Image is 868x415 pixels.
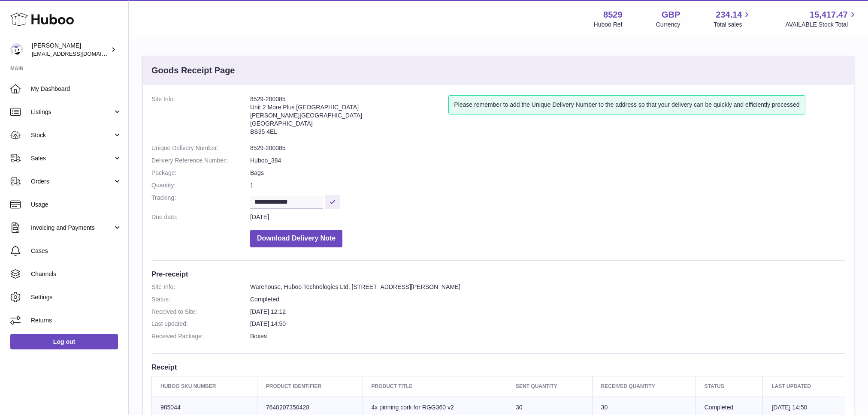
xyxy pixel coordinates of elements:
dt: Due date: [151,213,250,221]
dt: Tracking: [151,194,250,209]
dt: Delivery Reference Number: [151,156,250,165]
span: Cases [31,247,122,255]
dd: Bags [250,169,845,177]
dt: Unique Delivery Number: [151,144,250,152]
dd: [DATE] [250,213,845,221]
span: 15,417.47 [810,9,848,21]
span: Listings [31,108,113,116]
span: Stock [31,131,113,139]
span: Invoicing and Payments [31,224,113,232]
dd: Huboo_384 [250,156,845,165]
div: Currency [656,21,680,29]
a: Log out [10,334,118,349]
h3: Pre-receipt [151,269,845,279]
dt: Quantity: [151,181,250,189]
strong: GBP [662,9,680,21]
th: Status [696,376,763,397]
dt: Package: [151,169,250,177]
th: Received Quantity [592,376,696,397]
button: Download Delivery Note [250,230,342,247]
span: Settings [31,293,122,301]
dd: 8529-200085 [250,144,845,152]
span: My Dashboard [31,85,122,93]
h3: Goods Receipt Page [151,65,235,76]
div: [PERSON_NAME] [32,42,109,58]
a: 15,417.47 AVAILABLE Stock Total [785,9,858,29]
dd: Completed [250,295,845,304]
span: Returns [31,316,122,325]
th: Sent Quantity [507,376,592,397]
th: Product title [363,376,507,397]
address: 8529-200085 Unit 2 More Plus [GEOGRAPHIC_DATA] [PERSON_NAME][GEOGRAPHIC_DATA] [GEOGRAPHIC_DATA] B... [250,95,448,140]
dd: [DATE] 14:50 [250,320,845,328]
span: Total sales [714,21,752,29]
span: Orders [31,177,113,186]
dd: Warehouse, Huboo Technologies Ltd, [STREET_ADDRESS][PERSON_NAME] [250,283,845,291]
div: Huboo Ref [594,21,623,29]
a: 234.14 Total sales [714,9,752,29]
dd: 1 [250,181,845,189]
th: Huboo SKU Number [152,376,257,397]
span: [EMAIL_ADDRESS][DOMAIN_NAME] [32,50,126,57]
dd: Boxes [250,332,845,340]
dt: Received to Site: [151,308,250,316]
dt: Site Info: [151,283,250,291]
dt: Received Package: [151,332,250,340]
dt: Last updated: [151,320,250,328]
span: 234.14 [716,9,742,21]
span: Sales [31,154,113,162]
span: AVAILABLE Stock Total [785,21,858,29]
th: Product Identifier [257,376,363,397]
h3: Receipt [151,362,845,372]
dt: Site Info: [151,95,250,140]
img: admin@redgrass.ch [10,43,23,56]
th: Last updated [763,376,845,397]
span: Usage [31,201,122,209]
div: Please remember to add the Unique Delivery Number to the address so that your delivery can be qui... [448,95,805,114]
span: Channels [31,270,122,278]
dt: Status: [151,295,250,304]
dd: [DATE] 12:12 [250,308,845,316]
strong: 8529 [603,9,623,21]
